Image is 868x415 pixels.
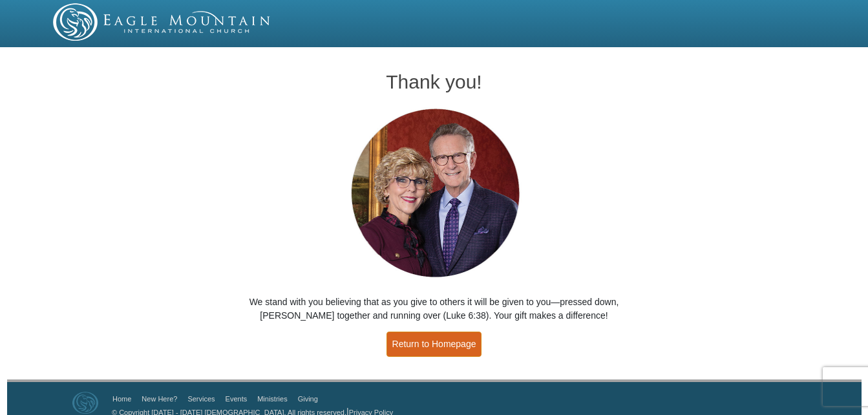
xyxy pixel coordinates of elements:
p: We stand with you believing that as you give to others it will be given to you—pressed down, [PER... [224,295,644,323]
img: Eagle Mountain International Church [72,392,98,414]
img: Pastors George and Terri Pearsons [339,105,529,282]
a: Ministries [257,395,287,403]
a: Home [112,395,131,403]
a: Services [187,395,215,403]
img: EMIC [53,3,271,41]
h1: Thank you! [224,71,644,92]
a: Giving [298,395,318,403]
a: Return to Homepage [386,332,482,357]
a: Events [226,395,248,403]
a: New Here? [142,395,177,403]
